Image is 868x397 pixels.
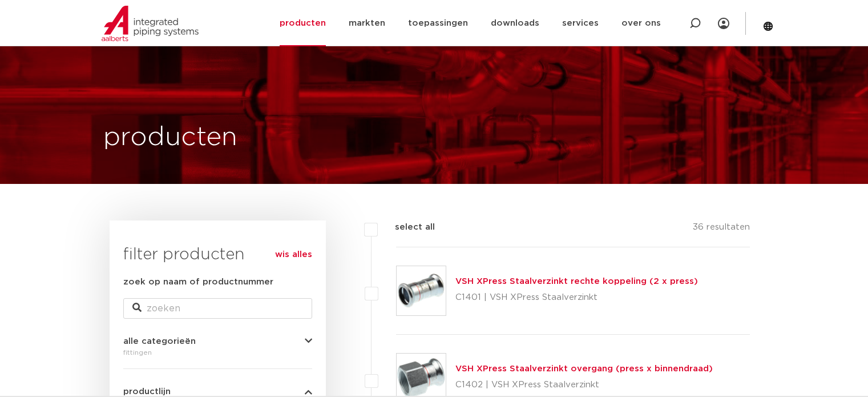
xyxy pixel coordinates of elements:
[378,220,435,234] label: select all
[455,376,713,394] p: C1402 | VSH XPress Staalverzinkt
[397,266,446,315] img: Thumbnail for VSH XPress Staalverzinkt rechte koppeling (2 x press)
[123,387,312,396] button: productlijn
[693,220,750,238] p: 36 resultaten
[123,337,312,346] button: alle categorieën
[123,298,312,319] input: zoeken
[123,275,273,289] label: zoek op naam of productnummer
[123,346,312,359] div: fittingen
[103,119,237,156] h1: producten
[455,277,698,286] a: VSH XPress Staalverzinkt rechte koppeling (2 x press)
[123,337,196,346] span: alle categorieën
[123,387,171,396] span: productlijn
[123,243,312,266] h3: filter producten
[275,248,312,262] a: wis alles
[455,288,698,307] p: C1401 | VSH XPress Staalverzinkt
[455,364,713,373] a: VSH XPress Staalverzinkt overgang (press x binnendraad)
